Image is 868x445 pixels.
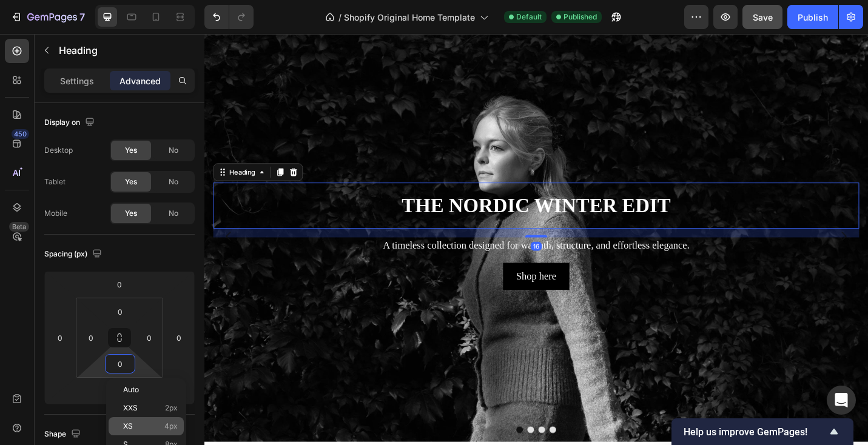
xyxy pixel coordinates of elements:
input: 0px [108,355,132,373]
span: 2px [165,404,178,412]
div: Mobile [44,208,67,219]
div: Display on [44,115,97,131]
button: Dot [342,430,349,438]
div: Beta [9,222,29,232]
div: Undo/Redo [204,5,254,29]
div: Rich Text Editor. Editing area: main [10,223,718,241]
div: Tablet [44,176,66,187]
div: Heading [25,146,58,157]
p: Heading [59,43,190,58]
input: 0px [108,303,132,321]
input: 0px [82,329,100,347]
div: Spacing (px) [44,246,104,263]
span: No [169,208,178,219]
div: Desktop [44,145,73,156]
span: / [338,11,341,24]
p: THE NORDIC WINTER EDIT [11,164,717,212]
button: Carousel Next Arrow [684,205,718,239]
span: XS [123,422,133,430]
button: Dot [378,430,386,438]
div: 450 [12,129,29,139]
button: Save [742,5,782,29]
h2: Rich Text Editor. Editing area: main [10,163,718,213]
button: Show survey - Help us improve GemPages! [684,424,841,439]
span: Auto [123,386,139,394]
span: Default [516,12,542,22]
p: 7 [79,10,85,24]
button: 7 [5,5,90,29]
span: 4px [164,422,178,430]
button: <p>Shop here</p> [328,251,400,281]
span: XXS [123,404,138,412]
span: No [169,145,178,156]
button: Dot [354,430,362,438]
div: Publish [798,11,828,24]
span: Yes [125,145,137,156]
button: Publish [787,5,838,29]
div: 16 [358,228,370,238]
p: Shop here [342,258,386,273]
button: Dot [366,430,374,438]
input: 0px [140,329,158,347]
span: Yes [125,176,137,187]
input: 0 [170,329,188,347]
span: Save [753,12,773,22]
span: Published [564,12,597,22]
p: Advanced [119,75,161,87]
iframe: Design area [204,34,868,445]
input: 0 [51,329,69,347]
input: 0 [107,275,132,293]
p: A timeless collection designed for warmth, structure, and effortless elegance. [11,224,717,239]
span: Help us improve GemPages! [684,426,827,438]
span: Yes [125,208,137,219]
span: Shopify Original Home Template [344,11,475,24]
div: Open Intercom Messenger [827,386,856,415]
span: No [169,176,178,187]
p: Settings [60,75,94,87]
div: Shape [44,426,83,443]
